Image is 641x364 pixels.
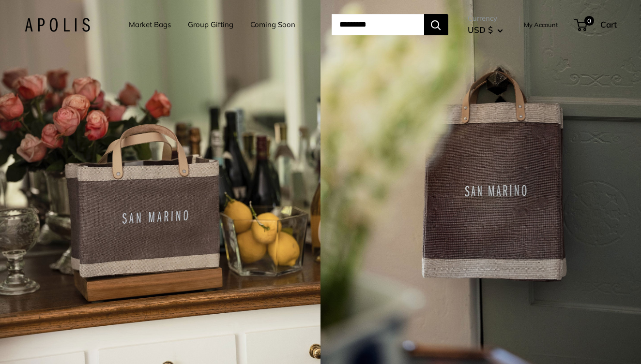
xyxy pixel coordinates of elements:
[575,17,617,32] a: 0 Cart
[332,14,424,35] input: Search...
[584,16,594,26] span: 0
[524,19,558,30] a: My Account
[468,25,493,35] span: USD $
[25,18,90,32] img: Apolis
[600,19,617,29] span: Cart
[129,18,171,31] a: Market Bags
[468,22,503,38] button: USD $
[188,18,233,31] a: Group Gifting
[250,18,295,31] a: Coming Soon
[424,14,448,35] button: Search
[468,12,503,25] span: Currency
